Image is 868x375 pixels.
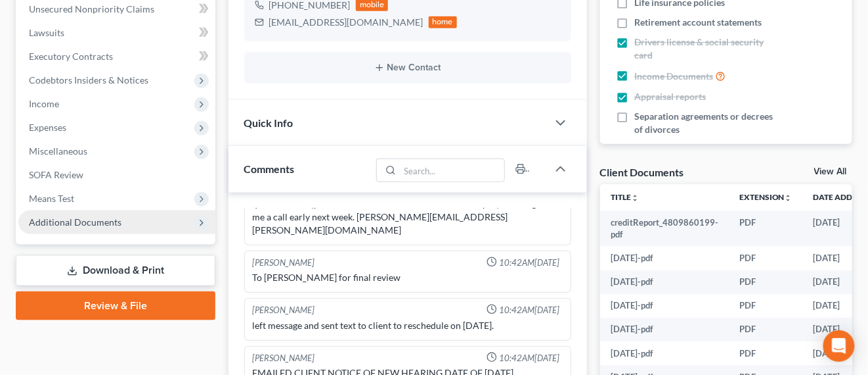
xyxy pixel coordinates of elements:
span: Quick Info [244,116,293,129]
a: Review & File [16,291,215,320]
div: To [PERSON_NAME] for final review [253,271,563,284]
div: left message and sent text to client to reschedule on [DATE]. [253,319,563,332]
div: [PERSON_NAME] [253,257,315,269]
div: [PERSON_NAME] [253,304,315,316]
span: Expenses [29,122,66,133]
td: [DATE]-pdf [600,318,729,341]
span: Income Documents [634,70,713,83]
div: home [429,16,458,28]
button: New Contact [255,63,561,73]
span: 10:42AM[DATE] [500,304,560,316]
span: 10:42AM[DATE] [500,352,560,364]
span: Miscellaneous [29,145,87,157]
a: Extensionunfold_more [739,192,792,202]
a: Titleunfold_more [611,192,639,202]
td: [DATE]-pdf [600,294,729,318]
span: Drivers license & social security card [634,36,778,62]
td: [DATE]-pdf [600,246,729,270]
span: Retirement account statements [634,16,762,29]
a: Executory Contracts [18,45,215,68]
i: unfold_more [631,194,639,202]
a: View All [814,167,847,176]
span: Separation agreements or decrees of divorces [634,110,778,136]
td: PDF [729,211,803,247]
td: PDF [729,318,803,341]
div: [EMAIL_ADDRESS][DOMAIN_NAME] [269,16,423,29]
td: PDF [729,270,803,294]
a: Download & Print [16,255,215,286]
div: Open Intercom Messenger [823,330,855,362]
span: Codebtors Insiders & Notices [29,74,148,86]
span: 10:42AM[DATE] [500,257,560,269]
td: PDF [729,341,803,365]
a: SOFA Review [18,163,215,187]
span: Income [29,98,59,109]
span: Means Test [29,193,74,204]
span: Comments [244,162,295,175]
span: SOFA Review [29,169,83,180]
div: [PERSON_NAME] [253,352,315,364]
span: Unsecured Nonpriority Claims [29,3,154,14]
a: Lawsuits [18,21,215,45]
span: Appraisal reports [634,90,706,103]
td: PDF [729,294,803,318]
input: Search... [400,159,504,182]
i: unfold_more [785,194,792,202]
span: Additional Documents [29,216,121,228]
td: creditReport_4809860199-pdf [600,211,729,247]
td: PDF [729,246,803,270]
span: Executory Contracts [29,51,113,62]
td: [DATE]-pdf [600,270,729,294]
td: [DATE]-pdf [600,341,729,365]
div: Client Documents [600,165,684,179]
span: Lawsuits [29,27,64,38]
